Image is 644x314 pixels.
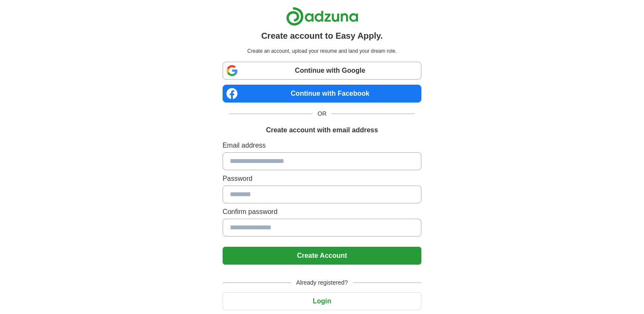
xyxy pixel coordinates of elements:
[223,85,421,103] a: Continue with Facebook
[261,29,383,42] h1: Create account to Easy Apply.
[286,7,358,26] img: Adzuna logo
[312,109,332,118] span: OR
[223,62,421,80] a: Continue with Google
[291,278,353,287] span: Already registered?
[224,47,420,55] p: Create an account, upload your resume and land your dream role.
[223,174,421,184] label: Password
[266,125,378,135] h1: Create account with email address
[223,140,421,151] label: Email address
[223,297,421,305] a: Login
[223,247,421,265] button: Create Account
[223,207,421,217] label: Confirm password
[223,292,421,310] button: Login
